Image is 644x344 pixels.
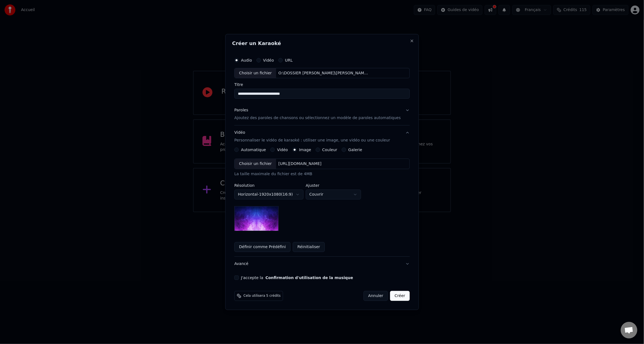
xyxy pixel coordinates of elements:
[285,58,293,62] label: URL
[241,148,266,152] label: Automatique
[234,126,410,148] button: VidéoPersonnaliser le vidéo de karaoké : utiliser une image, une vidéo ou une couleur
[306,183,361,187] label: Ajuster
[234,171,410,177] div: La taille maximale du fichier est de 4MB
[234,115,401,121] p: Ajoutez des paroles de chansons ou sélectionnez un modèle de paroles automatiques
[235,159,276,169] div: Choisir un fichier
[348,148,362,152] label: Galerie
[234,138,390,143] p: Personnaliser le vidéo de karaoké : utiliser une image, une vidéo ou une couleur
[232,41,412,46] h2: Créer un Karaoké
[234,130,390,143] div: Vidéo
[234,183,303,187] label: Résolution
[234,257,410,271] button: Avancé
[390,291,410,301] button: Créer
[241,58,252,62] label: Audio
[241,276,353,280] label: J'accepte la
[235,68,276,78] div: Choisir un fichier
[243,294,281,298] span: Cela utilisera 5 crédits
[234,108,248,113] div: Paroles
[276,70,370,76] div: O:\DOSSIER [PERSON_NAME]\[PERSON_NAME]\CICATRISS\CICATRISS- MP3\[PERSON_NAME] pour maux.mp3
[299,148,311,152] label: Image
[322,148,337,152] label: Couleur
[293,242,325,252] button: Réinitialiser
[363,291,388,301] button: Annuler
[234,242,290,252] button: Définir comme Prédéfini
[277,148,288,152] label: Vidéo
[234,103,410,125] button: ParolesAjoutez des paroles de chansons ou sélectionnez un modèle de paroles automatiques
[263,58,274,62] label: Vidéo
[234,83,410,87] label: Titre
[276,161,324,167] div: [URL][DOMAIN_NAME]
[234,148,410,256] div: VidéoPersonnaliser le vidéo de karaoké : utiliser une image, une vidéo ou une couleur
[266,276,353,280] button: J'accepte la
